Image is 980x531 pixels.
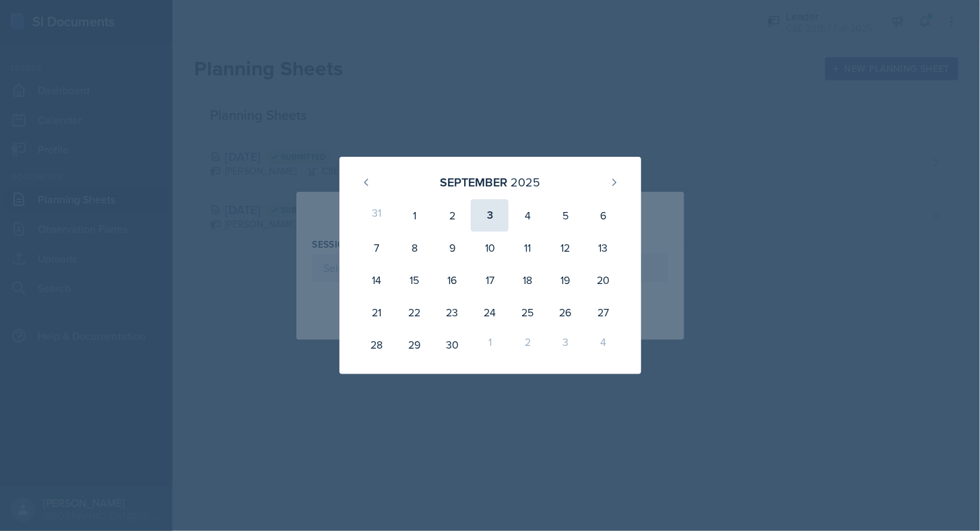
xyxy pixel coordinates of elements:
[395,296,433,328] div: 22
[509,199,546,232] div: 4
[395,232,433,264] div: 8
[471,296,509,328] div: 24
[546,199,584,232] div: 5
[584,232,622,264] div: 13
[433,199,471,232] div: 2
[471,328,509,361] div: 1
[471,232,509,264] div: 10
[395,199,433,232] div: 1
[509,264,546,296] div: 18
[584,296,622,328] div: 27
[509,232,546,264] div: 11
[395,328,433,361] div: 29
[433,296,471,328] div: 23
[546,328,584,361] div: 3
[358,264,396,296] div: 14
[471,264,509,296] div: 17
[358,232,396,264] div: 7
[433,232,471,264] div: 9
[509,328,546,361] div: 2
[546,264,584,296] div: 19
[433,328,471,361] div: 30
[471,199,509,232] div: 3
[358,296,396,328] div: 21
[440,173,507,191] div: September
[584,199,622,232] div: 6
[358,199,396,232] div: 31
[511,173,540,191] div: 2025
[584,328,622,361] div: 4
[546,232,584,264] div: 12
[546,296,584,328] div: 26
[509,296,546,328] div: 25
[395,264,433,296] div: 15
[358,328,396,361] div: 28
[433,264,471,296] div: 16
[584,264,622,296] div: 20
